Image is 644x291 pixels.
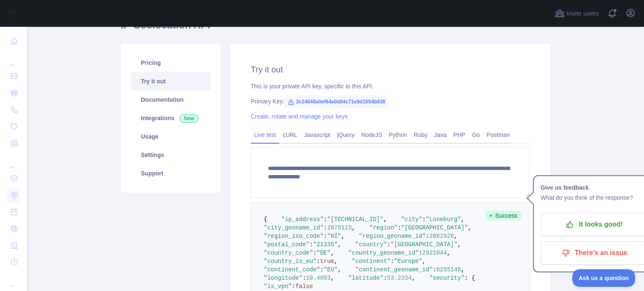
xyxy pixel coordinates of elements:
a: Settings [131,146,210,164]
span: , [447,250,450,256]
span: Success [486,211,522,221]
span: "country_geoname_id" [348,250,419,256]
div: ... [7,152,20,169]
span: "city_geoname_id" [264,224,324,231]
a: Java [431,128,450,142]
span: "NI" [327,233,341,239]
span: "postal_code" [264,241,309,248]
span: : [422,216,426,223]
a: Go [469,128,483,142]
span: , [422,258,426,265]
span: "21335" [313,241,338,248]
span: , [338,266,341,273]
span: , [461,266,465,273]
button: Invite users [553,7,600,20]
span: , [384,216,387,223]
a: Integrations New [131,109,210,127]
span: Invite users [566,9,599,18]
span: "is_vpn" [264,283,292,290]
span: : [302,275,306,281]
span: , [352,224,355,231]
span: "continent" [352,258,390,265]
span: "Europe" [394,258,422,265]
a: Javascript [301,128,334,142]
a: jQuery [334,128,358,142]
span: : [292,283,295,290]
a: cURL [279,128,301,142]
a: Create, rotate and manage your keys [251,113,348,120]
span: , [457,241,461,248]
span: , [331,275,334,281]
span: "[GEOGRAPHIC_DATA]" [390,241,457,248]
span: "country_code" [264,250,313,256]
span: : [324,224,327,231]
span: 2862926 [429,233,454,239]
span: , [338,241,341,248]
span: : [309,241,313,248]
span: : [419,250,422,256]
span: "EU" [324,266,338,273]
div: ... [7,50,20,67]
span: "country_is_eu" [264,258,317,265]
span: : [384,275,387,281]
span: : [320,266,323,273]
span: "continent_code" [264,266,320,273]
span: 2921044 [422,250,447,256]
span: "city" [401,216,422,223]
span: 10.4083 [306,275,331,281]
span: , [454,233,457,239]
span: : { [465,275,475,281]
span: "region" [369,224,397,231]
span: , [468,224,471,231]
span: "region_iso_code" [264,233,324,239]
span: "[GEOGRAPHIC_DATA]" [401,224,468,231]
span: : [397,224,401,231]
div: This is your private API key, specific to this API. [251,82,530,90]
span: 2c24848a0ef64e0d84c71e9d1654b938 [284,95,389,108]
h2: Try it out [251,64,530,75]
span: "region_geoname_id" [359,233,426,239]
p: It looks good! [547,217,641,232]
span: , [331,250,334,256]
span: , [461,216,465,223]
span: false [296,283,313,290]
span: New [179,114,199,123]
span: : [390,258,394,265]
span: 2875115 [327,224,352,231]
span: { [264,216,267,223]
a: NodeJS [358,128,385,142]
span: : [324,233,327,239]
a: Usage [131,127,210,146]
span: true [320,258,334,265]
a: Pricing [131,54,210,72]
span: "country" [355,241,387,248]
span: : [426,233,429,239]
span: "security" [429,275,465,281]
a: Documentation [131,90,210,109]
a: PHP [450,128,469,142]
span: "Lüneburg" [426,216,461,223]
h1: IP Geolocation API [121,18,550,39]
span: "[TECHNICAL_ID]" [327,216,383,223]
span: : [387,241,390,248]
span: "DE" [317,250,331,256]
a: Live test [251,128,279,142]
span: , [341,233,345,239]
span: , [334,258,338,265]
iframe: Toggle Customer Support [572,269,636,287]
span: "continent_geoname_id" [355,266,433,273]
span: "longitude" [264,275,302,281]
span: : [313,250,317,256]
a: Ruby [410,128,431,142]
div: ... [7,271,20,288]
a: Try it out [131,72,210,90]
span: 53.2334 [387,275,412,281]
span: : [317,258,320,265]
span: 6255148 [436,266,461,273]
span: : [324,216,327,223]
div: Primary Key: [251,97,530,106]
span: , [412,275,415,281]
span: "ip_address" [281,216,324,223]
a: Python [385,128,410,142]
span: : [433,266,436,273]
